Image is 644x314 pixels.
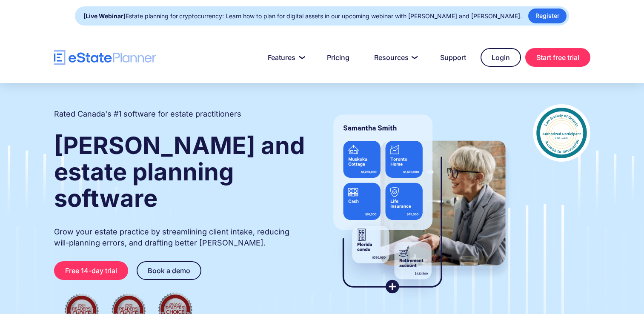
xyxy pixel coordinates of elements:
[258,49,312,66] a: Features
[54,261,128,280] a: Free 14-day trial
[54,50,156,65] a: home
[481,48,521,67] a: Login
[83,12,126,20] strong: [Live Webinar]
[528,9,567,23] a: Register
[137,261,201,280] a: Book a demo
[83,10,522,22] div: Estate planning for cryptocurrency: Learn how to plan for digital assets in our upcoming webinar ...
[430,49,476,66] a: Support
[525,48,590,67] a: Start free trial
[323,104,516,304] img: estate planner showing wills to their clients, using eState Planner, a leading estate planning so...
[364,49,426,66] a: Resources
[317,49,360,66] a: Pricing
[54,131,305,213] strong: [PERSON_NAME] and estate planning software
[54,226,306,248] p: Grow your estate practice by streamlining client intake, reducing will-planning errors, and draft...
[54,108,241,120] h2: Rated Canada's #1 software for estate practitioners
